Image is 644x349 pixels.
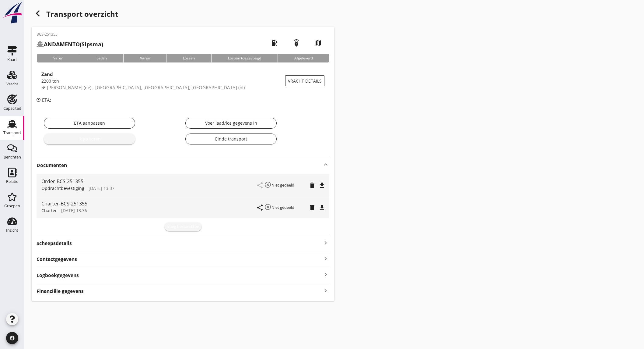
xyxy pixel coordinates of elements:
[80,54,123,62] div: Laden
[44,41,80,48] strong: ANDAMENTO
[41,207,257,214] div: —
[41,178,257,185] div: Order-BCS-251355
[191,136,271,142] div: Einde transport
[264,203,271,211] i: highlight_off
[41,78,285,84] div: 2200 ton
[318,182,326,189] i: file_download
[42,97,51,103] span: ETA:
[41,71,53,77] strong: Zand
[185,134,277,144] button: Einde transport
[37,288,84,295] strong: Financiële gegevens
[271,182,294,188] small: Niet gedeeld
[37,40,103,48] h2: (Sipsma)
[37,67,329,94] a: Zand2200 ton[PERSON_NAME] (de) - [GEOGRAPHIC_DATA], [GEOGRAPHIC_DATA], [GEOGRAPHIC_DATA] (nl)Vrac...
[285,75,324,86] button: Vracht details
[322,239,329,247] i: keyboard_arrow_right
[318,204,326,211] i: file_download
[37,240,72,247] strong: Scheepsdetails
[322,161,329,168] i: keyboard_arrow_up
[322,287,329,295] i: keyboard_arrow_right
[123,54,166,62] div: Varen
[4,155,21,159] div: Berichten
[3,131,21,135] div: Transport
[37,32,103,37] p: BCS-251355
[44,134,135,144] button: Ik ga varen
[49,136,130,142] div: Ik ga varen
[309,204,316,211] i: delete
[41,185,84,191] span: Opdrachtbevestiging
[61,208,87,213] span: [DATE] 13:36
[7,58,17,62] div: Kaart
[167,224,199,230] div: Voeg bestand toe
[49,120,130,126] div: ETA aanpassen
[6,332,18,344] i: account_circle
[37,54,80,62] div: Varen
[310,34,327,52] i: map
[41,185,257,191] div: —
[6,180,18,183] div: Relatie
[322,271,329,279] i: keyboard_arrow_right
[44,118,135,129] button: ETA aanpassen
[32,7,334,22] div: Transport overzicht
[322,255,329,263] i: keyboard_arrow_right
[309,182,316,189] i: delete
[1,2,23,24] img: logo-small.a267ee39.svg
[6,228,18,232] div: Inzicht
[6,82,18,86] div: Vracht
[47,84,245,91] span: [PERSON_NAME] (de) - [GEOGRAPHIC_DATA], [GEOGRAPHIC_DATA], [GEOGRAPHIC_DATA] (nl)
[288,78,322,84] span: Vracht details
[41,208,57,213] span: Charter
[3,106,21,110] div: Capaciteit
[185,118,277,129] button: Voer laad/los gegevens in
[211,54,278,62] div: Losbon toegevoegd
[37,256,77,263] strong: Contactgegevens
[166,54,211,62] div: Lossen
[37,162,322,169] strong: Documenten
[89,185,114,191] span: [DATE] 13:37
[271,205,294,210] small: Niet gedeeld
[37,272,79,279] strong: Logboekgegevens
[266,34,283,52] i: local_gas_station
[278,54,329,62] div: Afgeleverd
[4,204,20,208] div: Groepen
[165,223,201,231] button: Voeg bestand toe
[191,120,271,126] div: Voer laad/los gegevens in
[41,200,257,207] div: Charter-BCS-251355
[256,204,264,211] i: share
[264,181,271,188] i: highlight_off
[288,34,305,52] i: emergency_share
